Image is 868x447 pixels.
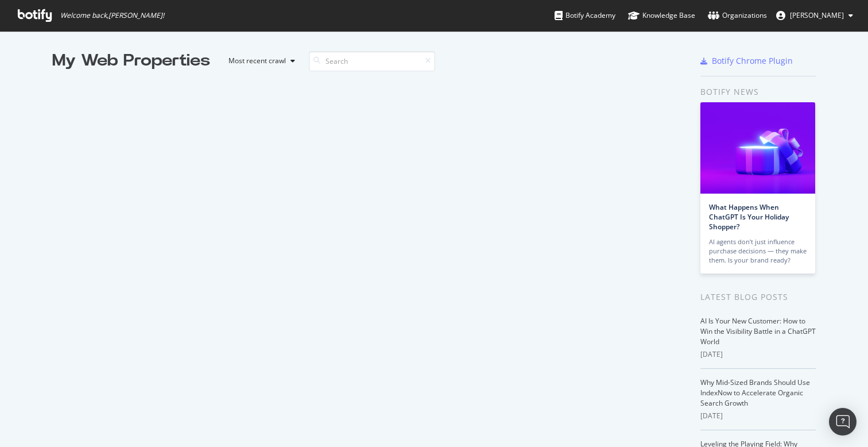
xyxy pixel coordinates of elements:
div: Knowledge Base [628,10,695,21]
a: Botify Chrome Plugin [700,55,793,67]
button: Most recent crawl [219,52,300,70]
div: Botify Academy [555,10,615,21]
button: [PERSON_NAME] [767,6,862,25]
div: Open Intercom Messenger [829,408,857,436]
div: Botify news [700,86,816,98]
a: Why Mid-Sized Brands Should Use IndexNow to Accelerate Organic Search Growth [700,377,810,408]
div: [DATE] [700,349,816,360]
div: Botify Chrome Plugin [712,55,793,67]
span: Welcome back, [PERSON_NAME] ! [60,11,164,20]
div: My Web Properties [52,49,210,72]
div: Latest Blog Posts [700,291,816,303]
div: Organizations [708,10,767,21]
a: What Happens When ChatGPT Is Your Holiday Shopper? [709,202,789,232]
div: Most recent crawl [228,57,286,64]
div: [DATE] [700,411,816,421]
input: Search [309,51,435,71]
div: AI agents don’t just influence purchase decisions — they make them. Is your brand ready? [709,237,807,265]
img: What Happens When ChatGPT Is Your Holiday Shopper? [700,102,815,194]
span: John McLendon [790,10,844,20]
a: AI Is Your New Customer: How to Win the Visibility Battle in a ChatGPT World [700,316,816,346]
